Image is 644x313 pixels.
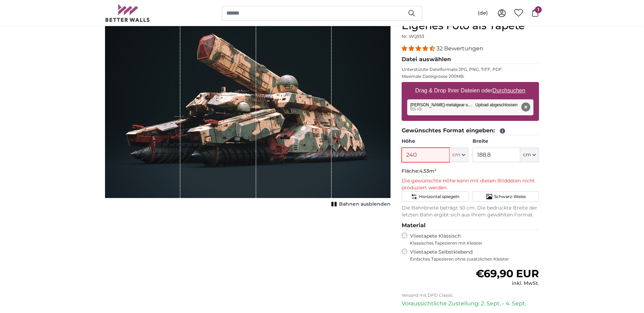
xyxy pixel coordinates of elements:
[402,55,539,64] legend: Datei auswählen
[410,256,539,262] span: Einfaches Tapezieren ohne zusätzlichen Kleister
[402,126,539,135] legend: Gewünschtes Format eingeben:
[339,201,391,208] span: Bahnen ausblenden
[452,151,460,158] span: cm
[402,221,539,230] legend: Material
[520,148,539,162] button: cm
[402,205,539,219] p: Die Bahnbreite beträgt 50 cm. Die bedruckte Breite der letzten Bahn ergibt sich aus Ihrem gewählt...
[476,280,539,287] div: inkl. MwSt.
[105,4,150,22] img: Betterwalls
[410,240,533,246] span: Klassisches Tapezieren mit Kleister
[402,293,539,298] p: Versand mit DPD Classic
[402,74,539,79] p: Maximale Dateigrösse 200MB.
[402,34,424,39] span: Nr. WQ553
[412,84,528,98] label: Drag & Drop Ihrer Dateien oder
[494,194,526,199] span: Schwarz-Weiss
[436,45,483,52] span: 32 Bewertungen
[402,168,539,175] p: Fläche:
[535,6,542,13] span: 1
[402,67,539,72] p: Unterstützte Dateiformate JPG, PNG, TIFF, PDF.
[473,138,539,145] label: Breite
[523,151,531,158] span: cm
[105,19,391,209] div: 1 of 1
[476,267,539,280] span: €69,90 EUR
[472,7,493,19] button: (de)
[402,299,539,308] p: Voraussichtliche Zustellung: 2. Sept. - 4. Sept.
[419,168,436,174] span: 4.53m²
[410,249,539,262] label: Vliestapete Selbstklebend
[329,199,391,209] button: Bahnen ausblenden
[473,191,539,202] button: Schwarz-Weiss
[410,233,533,246] label: Vliestapete Klassisch
[402,45,436,52] span: 4.31 stars
[402,191,468,202] button: Horizontal spiegeln
[419,194,459,199] span: Horizontal spiegeln
[450,148,468,162] button: cm
[493,88,525,93] u: Durchsuchen
[402,138,468,145] label: Höhe
[402,178,539,191] p: Die gewünschte Höhe kann mit diesen Bilddaten nicht produziert werden.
